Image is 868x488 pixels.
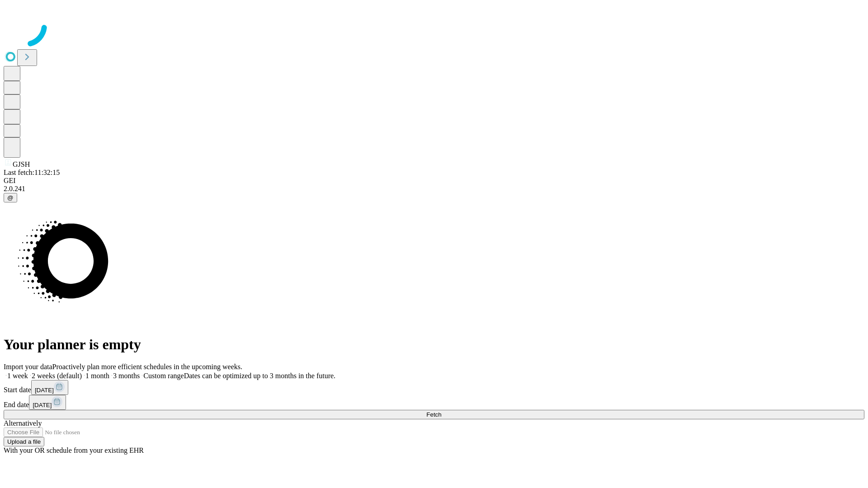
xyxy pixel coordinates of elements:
[7,372,28,380] span: 1 week
[33,402,52,408] span: [DATE]
[143,372,184,380] span: Custom range
[4,363,52,371] span: Import your data
[52,363,242,371] span: Proactively plan more efficient schedules in the upcoming weeks.
[4,169,60,176] span: Last fetch: 11:32:15
[184,372,335,380] span: Dates can be optimized up to 3 months in the future.
[31,380,68,395] button: [DATE]
[4,380,864,395] div: Start date
[4,437,44,446] button: Upload a file
[35,387,54,394] span: [DATE]
[4,177,864,185] div: GEI
[13,160,30,168] span: GJSH
[85,372,109,380] span: 1 month
[29,395,66,410] button: [DATE]
[4,410,864,419] button: Fetch
[4,446,144,454] span: With your OR schedule from your existing EHR
[4,419,42,427] span: Alternatively
[426,411,441,418] span: Fetch
[4,336,864,353] h1: Your planner is empty
[4,193,17,202] button: @
[113,372,140,380] span: 3 months
[32,372,82,380] span: 2 weeks (default)
[7,194,14,201] span: @
[4,395,864,410] div: End date
[4,185,864,193] div: 2.0.241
